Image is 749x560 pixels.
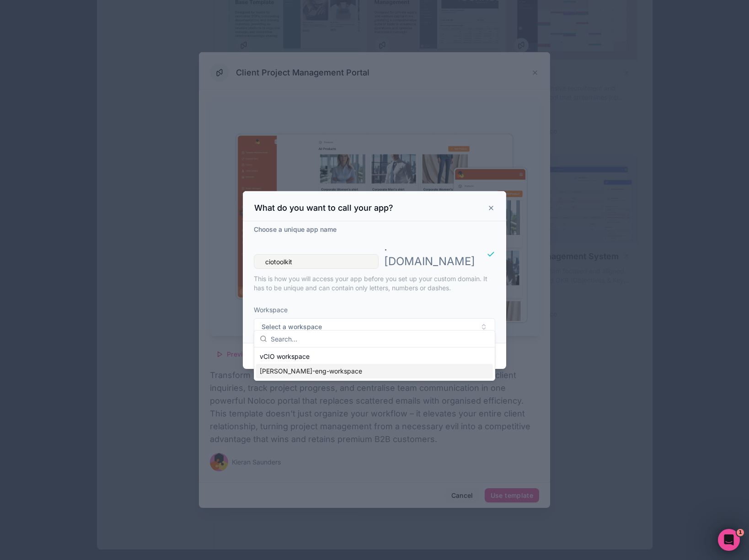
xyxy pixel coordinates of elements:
[271,331,489,347] input: Search...
[254,274,495,293] p: This is how you will access your app before you set up your custom domain. It has to be unique an...
[254,305,495,315] span: Workspace
[718,529,740,551] iframe: Intercom live chat
[262,322,322,331] span: Select a workspace
[384,240,475,269] p: . [DOMAIN_NAME]
[254,203,393,213] h3: What do you want to call your app?
[254,318,495,336] button: Select Button
[256,349,493,364] div: vCIO workspace
[254,347,495,380] div: Suggestions
[256,364,493,379] div: [PERSON_NAME]-eng-workspace
[737,529,744,536] span: 1
[254,225,337,234] label: Choose a unique app name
